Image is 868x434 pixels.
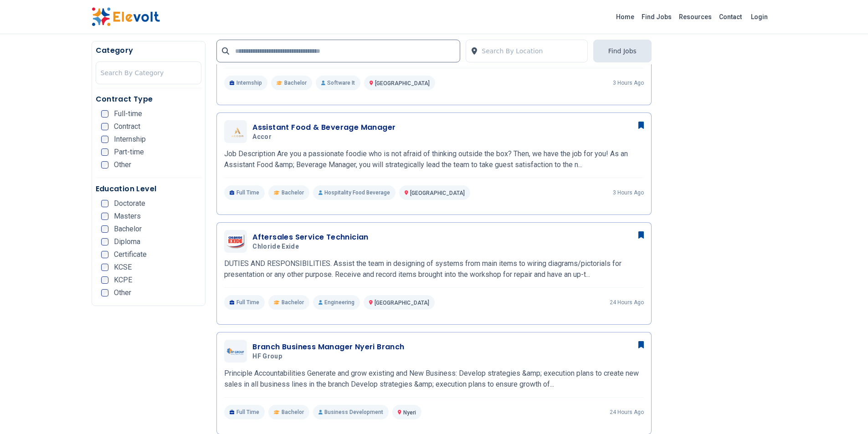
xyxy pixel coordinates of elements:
[101,148,108,156] input: Part-time
[114,161,131,168] span: Other
[593,40,652,62] button: Find Jobs
[96,45,202,56] h5: Category
[92,7,160,26] img: Elevolt
[101,276,108,284] input: KCPE
[224,405,265,419] p: Full Time
[114,148,144,156] span: Part-time
[101,123,108,130] input: Contract
[224,340,644,419] a: HF GroupBranch Business Manager Nyeri BranchHF GroupPrinciple Accountabilities Generate and grow ...
[101,200,108,207] input: Doctorate
[316,76,360,90] p: Software It
[403,409,416,416] span: Nyeri
[612,10,638,24] a: Home
[114,251,147,258] span: Certificate
[114,213,141,220] span: Masters
[252,243,299,251] span: Chloride Exide
[375,300,429,306] span: [GEOGRAPHIC_DATA]
[114,225,142,233] span: Bachelor
[96,184,202,194] h5: Education Level
[114,136,146,143] span: Internship
[313,295,360,310] p: Engineering
[224,76,267,90] p: Internship
[226,348,245,355] img: HF Group
[101,136,108,143] input: Internship
[675,10,715,24] a: Resources
[613,79,644,87] p: 3 hours ago
[715,10,745,24] a: Contact
[252,352,282,361] span: HF Group
[224,120,644,200] a: AccorAssistant Food & Beverage ManagerAccorJob Description Are you a passionate foodie who is not...
[224,368,644,390] p: Principle Accountabilities Generate and grow existing and New Business: Develop strategies &amp; ...
[282,408,304,416] span: Bachelor
[226,234,245,249] img: Chloride Exide
[313,405,389,419] p: Business Development
[282,299,304,306] span: Bachelor
[101,213,108,220] input: Masters
[114,238,140,245] span: Diploma
[101,110,108,117] input: Full-time
[114,200,145,207] span: Doctorate
[313,185,395,200] p: Hospitality Food Beverage
[252,232,369,243] h3: Aftersales Service Technician
[224,148,644,170] p: Job Description Are you a passionate foodie who is not afraid of thinking outside the box? Then, ...
[610,408,644,416] p: 24 hours ago
[822,390,868,434] iframe: Chat Widget
[114,289,131,296] span: Other
[284,79,307,87] span: Bachelor
[224,258,644,280] p: DUTIES AND RESPONSIBILITIES. Assist the team in designing of systems from main items to wiring di...
[745,8,773,26] a: Login
[114,123,140,130] span: Contract
[224,230,644,310] a: Chloride ExideAftersales Service TechnicianChloride ExideDUTIES AND RESPONSIBILITIES. Assist the ...
[224,185,265,200] p: Full Time
[610,299,644,306] p: 24 hours ago
[282,189,304,196] span: Bachelor
[252,342,404,352] h3: Branch Business Manager Nyeri Branch
[101,251,108,258] input: Certificate
[114,110,142,117] span: Full-time
[114,276,132,284] span: KCPE
[114,264,132,271] span: KCSE
[226,126,245,138] img: Accor
[613,189,644,196] p: 3 hours ago
[101,289,108,296] input: Other
[224,295,265,310] p: Full Time
[410,190,465,196] span: [GEOGRAPHIC_DATA]
[101,264,108,271] input: KCSE
[375,80,430,87] span: [GEOGRAPHIC_DATA]
[663,41,777,314] iframe: Advertisement
[252,122,395,133] h3: Assistant Food & Beverage Manager
[101,161,108,168] input: Other
[101,238,108,245] input: Diploma
[96,94,202,105] h5: Contract Type
[252,133,272,141] span: Accor
[638,10,675,24] a: Find Jobs
[101,225,108,233] input: Bachelor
